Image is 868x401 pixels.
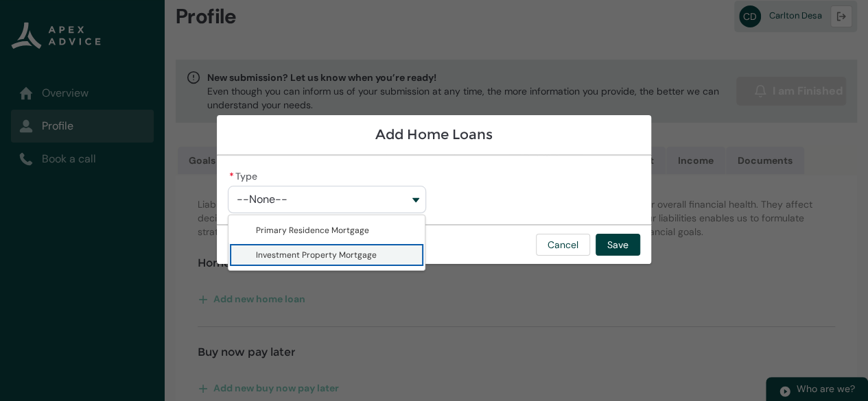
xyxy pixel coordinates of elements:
div: Type [228,215,425,271]
h1: Add Home Loans [228,126,640,143]
button: Cancel [536,234,590,256]
button: Type [228,186,425,213]
button: Save [596,234,640,256]
abbr: required [229,170,234,182]
label: Type [228,167,263,183]
span: --None-- [237,193,288,206]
